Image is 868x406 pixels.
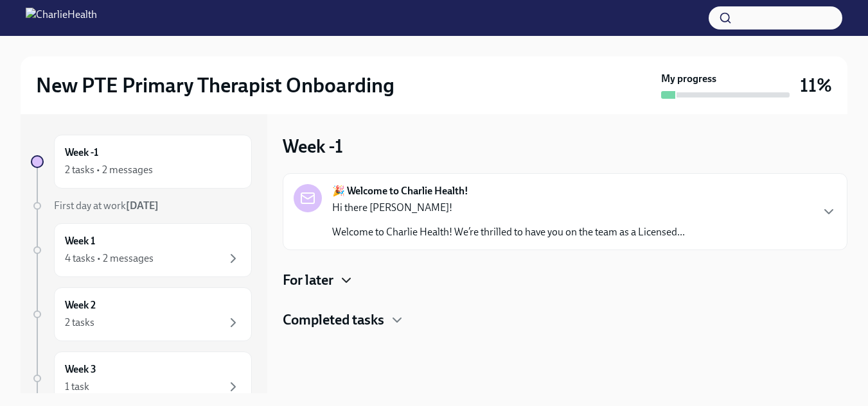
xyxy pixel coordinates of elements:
strong: [DATE] [126,199,159,212]
a: Week 22 tasks [31,287,252,341]
p: Hi there [PERSON_NAME]! [332,201,685,215]
h6: Week 3 [65,362,96,376]
div: For later [283,271,847,290]
p: Welcome to Charlie Health! We’re thrilled to have you on the team as a Licensed... [332,225,685,239]
h4: For later [283,271,333,290]
a: Week -12 tasks • 2 messages [31,135,252,189]
div: 4 tasks • 2 messages [65,251,154,266]
h6: Week 2 [65,298,96,312]
h2: New PTE Primary Therapist Onboarding [36,72,394,98]
div: 1 task [65,380,89,394]
h4: Completed tasks [283,310,384,330]
h3: Week -1 [283,135,343,158]
h6: Week -1 [65,146,98,160]
h6: Week 1 [65,234,95,248]
div: 2 tasks • 2 messages [65,163,153,177]
strong: 🎉 Welcome to Charlie Health! [332,184,468,198]
a: Week 14 tasks • 2 messages [31,223,252,277]
strong: My progress [661,72,716,86]
div: 2 tasks [65,316,94,330]
div: Completed tasks [283,310,847,330]
a: First day at work[DATE] [31,199,252,213]
img: CharlieHealth [26,8,97,28]
span: First day at work [54,199,159,212]
h3: 11% [800,74,832,97]
a: Week 31 task [31,351,252,405]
